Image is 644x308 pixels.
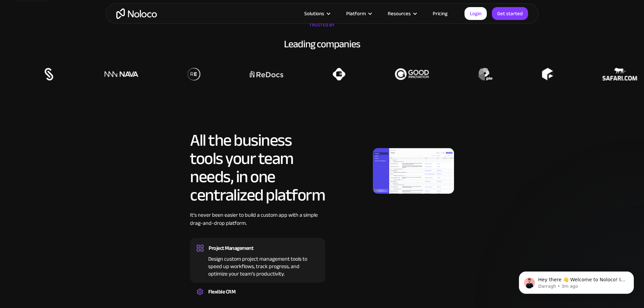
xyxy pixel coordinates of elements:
div: Platform [338,9,379,18]
div: It’s never been easier to build a custom app with a simple drag-and-drop platform. [190,211,325,237]
a: Login [464,7,487,20]
div: Resources [379,9,424,18]
div: Resources [388,9,411,18]
div: Flexible CRM [208,287,235,297]
div: Project Management [209,243,253,253]
div: Design custom project management tools to speed up workflows, track progress, and optimize your t... [197,253,318,278]
div: Create a custom CRM that you can adapt to your business’s needs, centralize your workflows, and m... [197,297,318,299]
div: Platform [346,9,366,18]
h2: All the business tools your team needs, in one centralized platform [190,131,325,204]
a: Get started [492,7,528,20]
div: Solutions [296,9,338,18]
div: Solutions [304,9,324,18]
a: home [116,8,157,19]
iframe: Intercom notifications message [509,257,644,305]
a: Pricing [424,9,456,18]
